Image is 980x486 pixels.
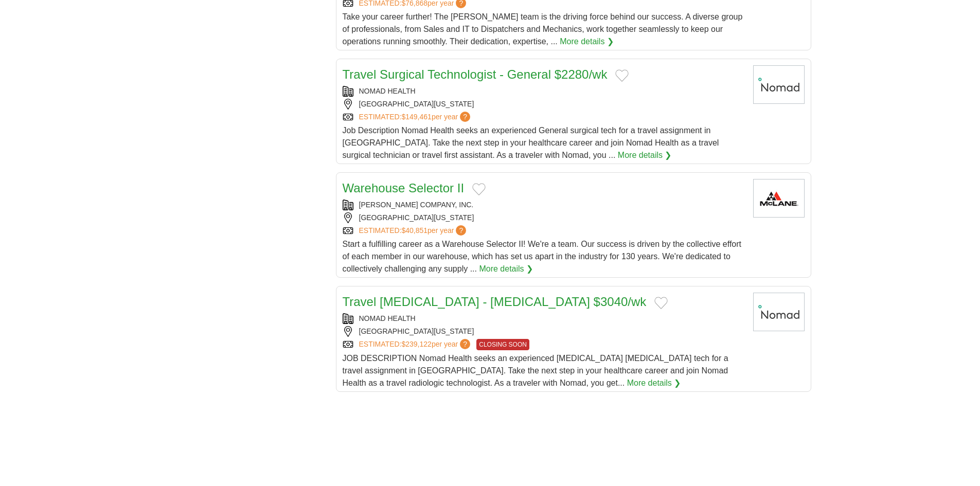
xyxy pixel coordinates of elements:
div: [GEOGRAPHIC_DATA][US_STATE] [343,99,745,110]
a: More details ❯ [479,263,533,275]
img: Nomad Health logo [753,293,805,331]
a: NOMAD HEALTH [359,314,416,322]
button: Add to favorite jobs [615,69,629,82]
span: $239,122 [401,340,431,348]
a: ESTIMATED:$239,122per year? [359,339,473,350]
img: Nomad Health logo [753,65,805,104]
a: ESTIMATED:$149,461per year? [359,112,473,122]
a: [PERSON_NAME] COMPANY, INC. [359,201,474,209]
span: Take your career further! The [PERSON_NAME] team is the driving force behind our success. A diver... [343,12,743,46]
span: ? [460,112,470,122]
span: Start a fulfilling career as a Warehouse Selector II! We're a team. Our success is driven by the ... [343,240,742,273]
span: JOB DESCRIPTION Nomad Health seeks an experienced [MEDICAL_DATA] [MEDICAL_DATA] tech for a travel... [343,354,728,387]
span: CLOSING SOON [476,339,529,350]
button: Add to favorite jobs [654,297,668,309]
span: ? [460,339,470,349]
a: More details ❯ [560,35,614,48]
span: $149,461 [401,113,431,121]
a: More details ❯ [618,149,672,161]
div: [GEOGRAPHIC_DATA][US_STATE] [343,212,745,223]
a: Warehouse Selector II [343,181,465,195]
a: More details ❯ [627,377,681,389]
a: ESTIMATED:$40,851per year? [359,225,469,236]
span: $40,851 [401,226,427,235]
span: Job Description Nomad Health seeks an experienced General surgical tech for a travel assignment i... [343,126,719,159]
a: Travel Surgical Technologist - General $2280/wk [343,67,608,81]
button: Add to favorite jobs [472,183,486,195]
a: NOMAD HEALTH [359,87,416,95]
span: ? [456,225,466,236]
div: [GEOGRAPHIC_DATA][US_STATE] [343,326,745,337]
img: McLane Company logo [753,179,805,218]
a: Travel [MEDICAL_DATA] - [MEDICAL_DATA] $3040/wk [343,295,647,309]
